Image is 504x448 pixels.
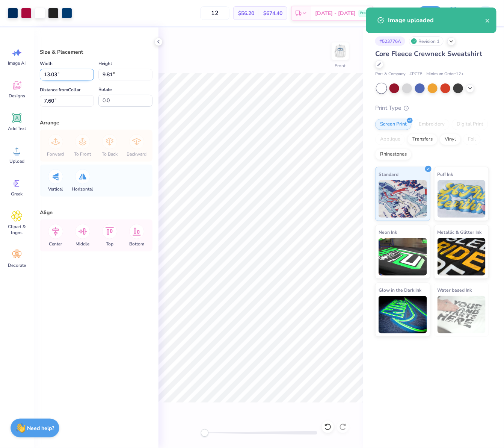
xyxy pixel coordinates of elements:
div: Image uploaded [388,16,485,25]
div: Size & Placement [40,48,152,56]
span: # PC78 [409,71,423,77]
span: $674.40 [263,9,282,17]
span: Neon Ink [379,228,397,236]
div: Screen Print [375,119,412,130]
span: $56.20 [238,9,254,17]
div: Print Type [375,104,489,112]
div: Embroidery [414,119,450,130]
span: Center [49,241,62,247]
span: [DATE] - [DATE] [315,9,356,17]
div: Revision 1 [409,36,444,46]
span: Top [106,241,113,247]
span: Port & Company [375,71,406,77]
span: Clipart & logos [5,224,29,236]
span: Core Fleece Crewneck Sweatshirt [375,49,482,58]
span: Decorate [8,262,26,268]
img: Front [333,44,348,59]
img: Neon Ink [379,238,427,275]
span: Glow in the Dark Ink [379,286,421,294]
img: Metallic & Glitter Ink [438,238,486,275]
span: Vertical [48,186,63,192]
div: Vinyl [440,134,461,145]
span: Designs [9,93,25,99]
strong: Need help? [27,425,54,432]
span: Metallic & Glitter Ink [438,228,482,236]
label: Rotate [98,85,112,94]
img: Kent Everic Delos Santos [478,6,493,21]
input: – – [200,6,229,20]
div: Transfers [407,134,438,145]
div: Align [40,209,152,216]
span: Puff Ink [438,170,453,178]
div: Applique [375,134,405,145]
div: Arrange [40,119,152,127]
div: Front [335,62,346,69]
span: Add Text [8,126,26,132]
span: Bottom [129,241,144,247]
input: Untitled Design [377,6,414,21]
span: Free [360,11,367,16]
span: Water based Ink [438,286,472,294]
div: Digital Print [452,119,488,130]
span: Image AI [8,60,26,66]
img: Glow in the Dark Ink [379,296,427,333]
div: Foil [463,134,481,145]
span: Upload [9,158,24,164]
img: Standard [379,180,427,218]
span: Greek [11,191,23,197]
img: Water based Ink [438,296,486,333]
span: Standard [379,170,398,178]
img: Puff Ink [438,180,486,218]
label: Distance from Collar [40,85,80,94]
label: Height [98,59,112,68]
button: close [485,16,490,25]
div: Rhinestones [375,149,412,160]
a: KE [466,6,496,21]
div: # 523776A [375,36,405,46]
span: Minimum Order: 12 + [426,71,464,77]
span: Middle [76,241,90,247]
div: Accessibility label [201,429,208,437]
span: Horizontal [72,186,94,192]
label: Width [40,59,53,68]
